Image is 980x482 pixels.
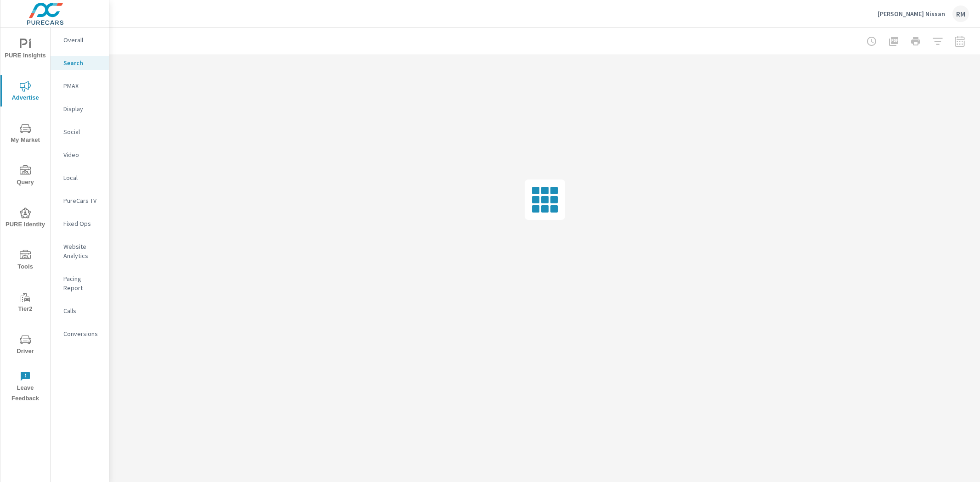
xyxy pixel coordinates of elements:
[3,334,47,357] span: Driver
[63,81,102,90] p: PMAX
[3,292,47,314] span: Tier2
[51,240,109,263] div: Website Analytics
[63,306,102,315] p: Calls
[63,104,102,113] p: Display
[51,217,109,230] div: Fixed Ops
[51,304,109,318] div: Calls
[878,10,945,18] p: [PERSON_NAME] Nissan
[63,196,102,205] p: PureCars TV
[63,58,102,67] p: Search
[51,33,109,47] div: Overall
[3,123,47,146] span: My Market
[63,329,102,338] p: Conversions
[51,148,109,162] div: Video
[3,371,47,404] span: Leave Feedback
[51,194,109,207] div: PureCars TV
[3,81,47,103] span: Advertise
[3,165,47,188] span: Query
[3,207,47,230] span: PURE Identity
[63,127,102,136] p: Social
[3,39,47,61] span: PURE Insights
[952,6,969,22] div: RM
[63,219,102,228] p: Fixed Ops
[51,327,109,341] div: Conversions
[0,28,50,408] div: nav menu
[63,35,102,45] p: Overall
[51,56,109,70] div: Search
[3,250,47,272] span: Tools
[51,79,109,93] div: PMAX
[51,125,109,139] div: Social
[51,272,109,295] div: Pacing Report
[51,171,109,185] div: Local
[63,150,102,159] p: Video
[63,173,102,182] p: Local
[51,102,109,116] div: Display
[63,242,102,260] p: Website Analytics
[63,274,102,292] p: Pacing Report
